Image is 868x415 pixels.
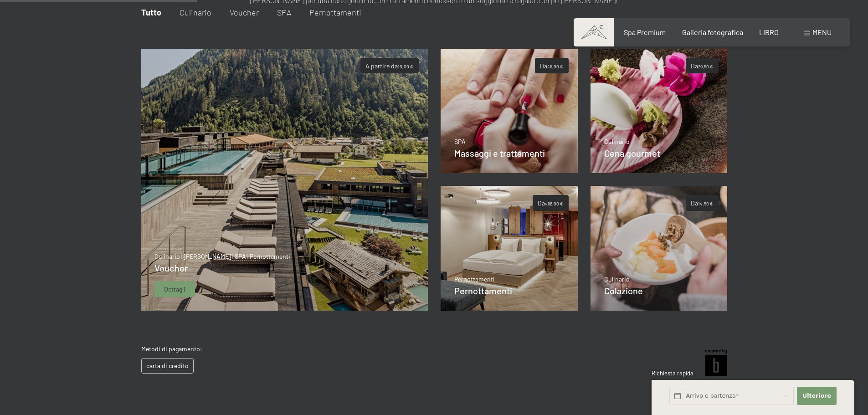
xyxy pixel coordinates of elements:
a: Galleria fotografica [682,28,743,36]
button: Ulteriore [797,387,836,405]
font: Ulteriore [802,392,831,399]
a: LIBRO [759,28,779,36]
a: Spa Premium [624,28,666,36]
font: Richiesta rapida [652,369,693,377]
font: menu [812,28,832,36]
